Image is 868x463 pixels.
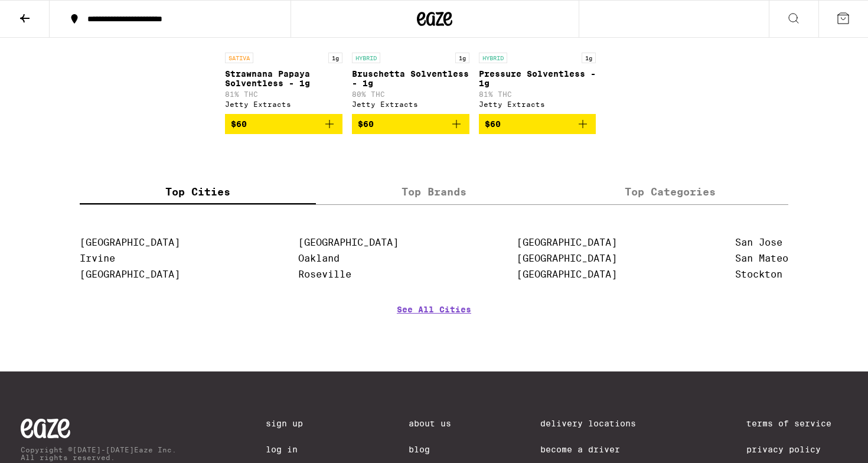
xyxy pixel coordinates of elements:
[735,269,782,280] a: Stockton
[479,53,507,63] p: HYBRID
[352,69,469,88] p: Bruschetta Solventless - 1g
[225,114,342,134] button: Add to bag
[352,100,469,108] div: Jetty Extracts
[735,253,788,264] a: San Mateo
[479,114,596,134] button: Add to bag
[409,419,451,428] a: About Us
[80,269,180,280] a: [GEOGRAPHIC_DATA]
[352,53,380,63] p: HYBRID
[455,53,469,63] p: 1g
[298,237,399,248] a: [GEOGRAPHIC_DATA]
[517,253,617,264] a: [GEOGRAPHIC_DATA]
[746,419,847,428] a: Terms of Service
[479,69,596,88] p: Pressure Solventless - 1g
[316,179,552,204] label: Top Brands
[80,179,316,204] label: Top Cities
[397,305,471,348] a: See All Cities
[225,100,342,108] div: Jetty Extracts
[225,53,253,63] p: SATIVA
[80,237,180,248] a: [GEOGRAPHIC_DATA]
[746,445,847,454] a: Privacy Policy
[552,179,788,204] label: Top Categories
[540,445,657,454] a: Become a Driver
[225,69,342,88] p: Strawnana Papaya Solventless - 1g
[21,446,177,461] p: Copyright © [DATE]-[DATE] Eaze Inc. All rights reserved.
[80,253,115,264] a: Irvine
[540,419,657,428] a: Delivery Locations
[517,269,617,280] a: [GEOGRAPHIC_DATA]
[582,53,596,63] p: 1g
[358,119,374,129] span: $60
[328,53,342,63] p: 1g
[479,90,596,98] p: 81% THC
[352,114,469,134] button: Add to bag
[225,90,342,98] p: 81% THC
[266,419,319,428] a: Sign Up
[409,445,451,454] a: Blog
[266,445,319,454] a: Log In
[298,253,340,264] a: Oakland
[7,8,85,18] span: Hi. Need any help?
[479,100,596,108] div: Jetty Extracts
[298,269,351,280] a: Roseville
[352,90,469,98] p: 80% THC
[517,237,617,248] a: [GEOGRAPHIC_DATA]
[735,237,782,248] a: San Jose
[80,179,788,205] div: tabs
[231,119,247,129] span: $60
[485,119,501,129] span: $60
